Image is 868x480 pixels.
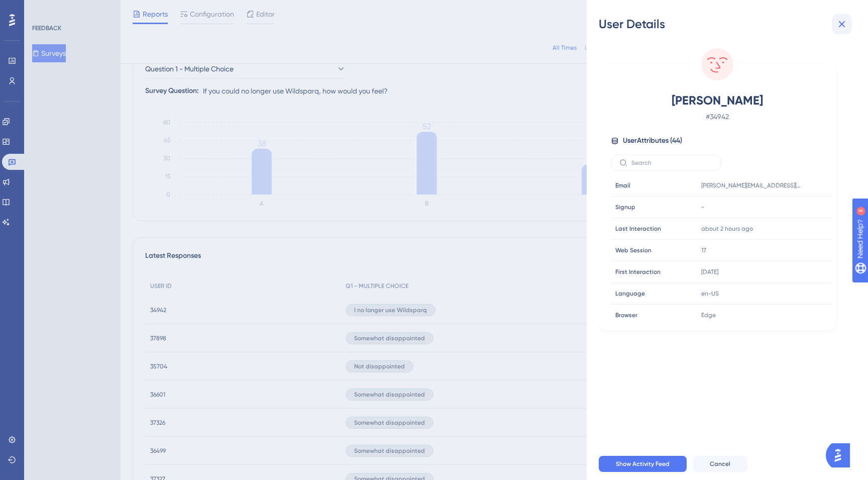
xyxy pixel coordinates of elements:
span: User Attributes ( 44 ) [623,135,682,147]
span: - [701,203,704,211]
span: Last Interaction [615,225,661,233]
button: Show Activity Feed [599,456,687,472]
span: Need Help? [24,3,63,15]
span: Browser [615,311,637,319]
span: en-US [701,290,719,298]
span: First Interaction [615,268,661,276]
span: [PERSON_NAME] [629,92,806,109]
iframe: UserGuiding AI Assistant Launcher [826,440,856,470]
span: Show Activity Feed [616,460,670,468]
time: [DATE] [701,268,718,275]
div: User Details [599,16,856,32]
span: # 34942 [629,111,806,123]
button: Cancel [693,456,747,472]
input: Search [631,159,713,166]
span: Email [615,181,630,189]
time: about 2 hours ago [701,225,753,232]
span: Web Session [615,246,652,254]
div: 4 [70,5,73,13]
span: Language [615,290,645,298]
span: Signup [615,203,635,211]
span: Cancel [710,460,730,468]
span: [PERSON_NAME][EMAIL_ADDRESS][PERSON_NAME][PERSON_NAME][DOMAIN_NAME] [701,181,802,189]
span: 17 [701,246,706,254]
span: Edge [701,311,716,319]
